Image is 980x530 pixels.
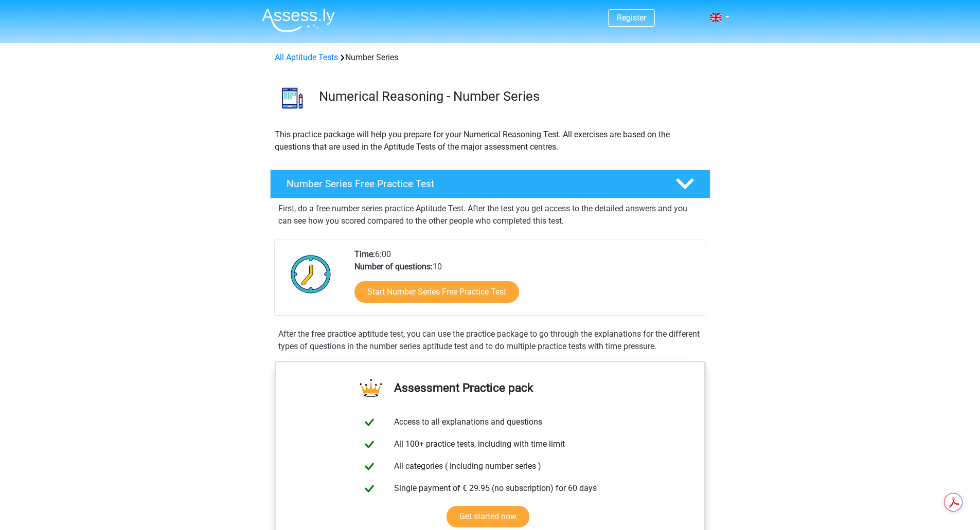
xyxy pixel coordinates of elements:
b: Time: [354,249,375,259]
img: number series [271,76,314,120]
img: Clock [285,248,337,300]
b: Number of questions: [354,262,433,271]
a: Start Number Series Free Practice Test [354,281,519,303]
div: 6:00 10 [347,248,705,315]
p: First, do a free number series practice Aptitude Test. After the test you get access to the detai... [278,203,702,227]
a: Number Series Free Practice Test [266,170,715,198]
h3: Numerical Reasoning - Number Series [319,88,702,104]
a: Get started now [447,506,529,527]
p: This practice package will help you prepare for your Numerical Reasoning Test. All exercises are ... [275,129,706,153]
div: After the free practice aptitude test, you can use the practice package to go through the explana... [274,328,706,353]
div: Number Series [271,51,710,64]
h4: Number Series Free Practice Test [287,178,659,190]
img: Assessly [262,8,335,32]
a: All Aptitude Tests [275,52,338,62]
a: Register [617,13,646,23]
